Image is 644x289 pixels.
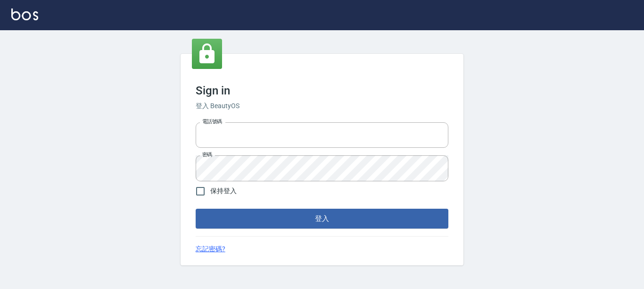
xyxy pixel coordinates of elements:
[202,118,222,125] label: 電話號碼
[196,84,448,97] h3: Sign in
[210,186,237,196] span: 保持登入
[11,8,38,20] img: Logo
[202,151,212,158] label: 密碼
[196,209,448,229] button: 登入
[196,101,448,111] h6: 登入 BeautyOS
[196,244,225,254] a: 忘記密碼?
